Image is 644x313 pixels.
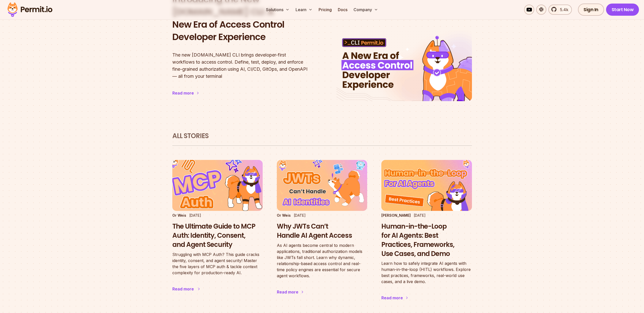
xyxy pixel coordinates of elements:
div: Read more [277,289,298,295]
a: The Ultimate Guide to MCP Auth: Identity, Consent, and Agent SecurityOr Weis[DATE]The Ultimate Gu... [172,160,263,302]
button: Learn [294,5,315,15]
p: Or Weis [277,213,291,218]
p: The new [DOMAIN_NAME] CLI brings developer-first workflows to access control. Define, test, deplo... [172,51,308,80]
img: Permit logo [5,1,55,18]
p: Learn how to safely integrate AI agents with human-in-the-loop (HITL) workflows. Explore best pra... [381,260,472,285]
time: [DATE] [189,213,201,217]
p: As AI agents become central to modern applications, traditional authorization models like JWTs fa... [277,242,367,279]
p: Struggling with MCP Auth? This guide cracks identity, consent, and agent security! Master the fiv... [172,251,263,276]
img: Human-in-the-Loop for AI Agents: Best Practices, Frameworks, Use Cases, and Demo [381,160,472,211]
span: 5.4k [557,7,568,13]
img: The Ultimate Guide to MCP Auth: Identity, Consent, and Agent Security [168,157,267,213]
a: Why JWTs Can’t Handle AI Agent AccessOr Weis[DATE]Why JWTs Can’t Handle AI Agent AccessAs AI agen... [277,160,367,305]
a: Sign In [578,4,604,16]
p: [PERSON_NAME] [381,213,411,218]
a: Start Now [606,4,639,16]
p: Or Weis [172,213,186,218]
h2: All Stories [172,132,472,141]
h3: Why JWTs Can’t Handle AI Agent Access [277,222,367,240]
h3: Human-in-the-Loop for AI Agents: Best Practices, Frameworks, Use Cases, and Demo [381,222,472,258]
a: 5.4k [548,5,572,15]
a: Docs [336,5,349,15]
a: Pricing [317,5,334,15]
h3: The Ultimate Guide to MCP Auth: Identity, Consent, and Agent Security [172,222,263,249]
a: Human-in-the-Loop for AI Agents: Best Practices, Frameworks, Use Cases, and Demo[PERSON_NAME][DAT... [381,160,472,311]
div: Read more [172,90,194,96]
div: Read more [172,286,194,292]
time: [DATE] [294,213,306,217]
div: Read more [381,295,403,301]
img: Introducing the New Permit.io CLI: A New Era of Access Control Developer Experience [336,30,472,101]
button: Company [351,5,380,15]
time: [DATE] [414,213,426,217]
img: Why JWTs Can’t Handle AI Agent Access [277,160,367,211]
button: Solutions [264,5,292,15]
